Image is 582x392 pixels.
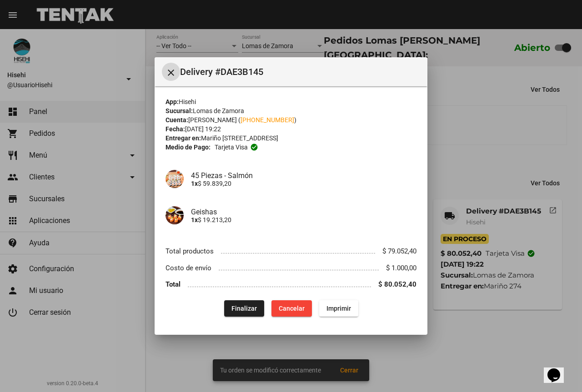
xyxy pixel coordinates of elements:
strong: Medio de Pago: [166,143,211,152]
li: Total productos $ 79.052,40 [166,243,416,259]
span: Imprimir [326,305,351,312]
div: Mariño [STREET_ADDRESS] [166,134,416,143]
a: [PHONE_NUMBER] [241,116,294,124]
li: Costo de envío $ 1.000,00 [166,259,416,276]
button: Imprimir [319,300,358,317]
button: Cancelar [271,300,312,317]
button: Cerrar [162,63,180,81]
p: $ 59.839,20 [191,180,416,187]
strong: Cuenta: [166,116,188,124]
strong: Entregar en: [166,134,201,142]
iframe: chat widget [544,356,573,383]
li: Total $ 80.052,40 [166,276,416,293]
b: 1x [191,216,198,223]
div: [PERSON_NAME] ( ) [166,115,416,124]
b: 1x [191,180,198,187]
span: Cancelar [279,305,305,312]
span: Finalizar [231,305,257,312]
button: Finalizar [224,300,264,317]
span: Tarjeta visa [215,143,248,152]
img: be387dc8-3964-442f-bf5f-d9fdad6a3c99.jpg [166,170,184,188]
strong: Fecha: [166,125,185,133]
div: [DATE] 19:22 [166,124,416,134]
mat-icon: Cerrar [166,67,176,78]
h4: Geishas [191,208,416,216]
p: $ 19.213,20 [191,216,416,223]
img: b5433355-0e13-481d-99bb-547d1ad4e6d5.jpg [166,206,184,224]
span: Delivery #DAE3B145 [180,65,420,79]
h4: 45 Piezas - Salmón [191,171,416,180]
div: Hisehi [166,97,416,106]
mat-icon: check_circle [250,143,258,151]
div: Lomas de Zamora [166,106,416,115]
strong: Sucursal: [166,107,193,114]
strong: App: [166,98,179,105]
